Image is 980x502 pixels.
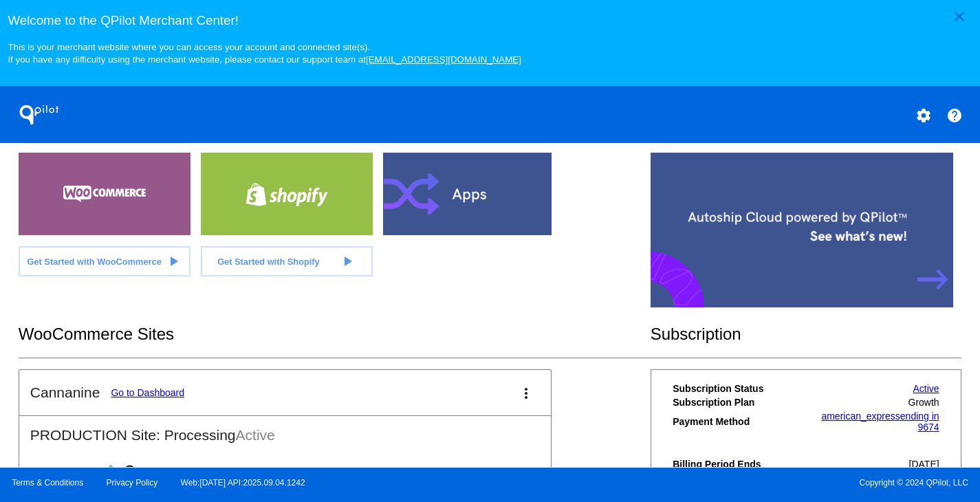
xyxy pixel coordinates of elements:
[821,411,900,422] span: american_express
[201,246,373,276] a: Get Started with Shopify
[909,459,939,470] span: [DATE]
[908,397,939,408] span: Growth
[366,54,521,65] a: [EMAIL_ADDRESS][DOMAIN_NAME]
[165,253,182,270] mat-icon: play_arrow
[19,246,190,276] a: Get Started with WooCommerce
[105,464,121,481] mat-icon: sync
[30,384,100,401] h2: Cannanine
[518,385,534,402] mat-icon: more_vert
[672,396,806,408] th: Subscription Plan
[352,467,409,477] a: Growth: Active
[339,253,356,270] mat-icon: play_arrow
[8,13,972,28] h3: Welcome to the QPilot Merchant Center!
[502,478,968,488] span: Copyright © 2024 QPilot, LLC
[236,427,275,443] span: Active
[107,478,158,488] a: Privacy Policy
[12,101,67,129] h1: QPilot
[913,383,939,394] a: Active
[19,416,551,444] h2: PRODUCTION Site: Processing
[8,42,521,65] small: This is your merchant website where you can access your account and connected site(s). If you hav...
[915,107,932,124] mat-icon: settings
[946,107,963,124] mat-icon: help
[821,411,939,433] a: american_expressending in 9674
[111,387,184,398] a: Go to Dashboard
[78,467,102,477] span: Active
[30,464,290,481] p: Processing:
[672,458,806,470] th: Billing Period Ends
[672,410,806,433] th: Payment Method
[19,325,651,344] h2: WooCommerce Sites
[951,8,968,25] mat-icon: close
[123,464,140,481] mat-icon: help
[301,467,561,477] p: Subscription:
[12,478,83,488] a: Terms & Conditions
[27,257,161,267] span: Get Started with WooCommerce
[672,382,806,395] th: Subscription Status
[217,257,320,267] span: Get Started with Shopify
[651,325,962,344] h2: Subscription
[181,478,305,488] a: Web:[DATE] API:2025.09.04.1242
